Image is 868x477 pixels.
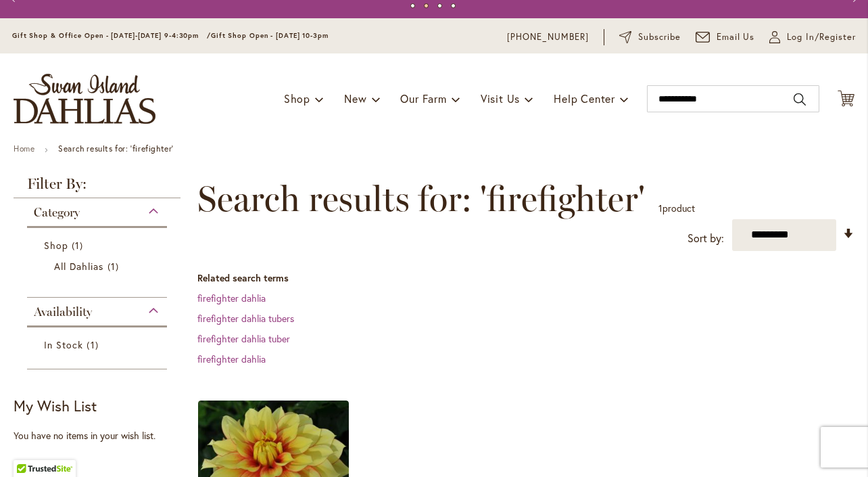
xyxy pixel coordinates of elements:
span: Shop [44,239,68,252]
strong: Search results for: 'firefighter' [58,143,174,154]
button: 2 of 4 [424,3,429,8]
p: product [658,198,695,219]
a: firefighter dahlia [197,292,266,304]
a: firefighter dahlia tubers [197,312,294,325]
div: You have no items in your wish list. [14,429,189,442]
span: Visit Us [481,91,520,106]
a: All Dahlias [54,259,143,273]
a: firefighter dahlia tuber [197,332,290,345]
span: Availability [34,304,92,319]
span: Category [34,205,80,220]
span: Search results for: 'firefighter' [197,179,645,219]
span: Email Us [717,30,755,44]
span: Log In/Register [787,30,856,44]
span: All Dahlias [54,260,104,273]
a: firefighter dahlia [197,353,266,365]
span: Subscribe [638,30,681,44]
a: store logo [14,74,155,124]
label: Sort by: [688,226,724,251]
a: In Stock 1 [44,338,153,352]
span: 1 [107,259,122,273]
a: Log In/Register [769,30,856,44]
a: Shop [44,238,153,252]
strong: My Wish List [14,396,97,415]
button: 4 of 4 [451,3,456,8]
span: 1 [658,202,662,214]
span: In Stock [44,338,83,351]
strong: Filter By: [14,177,180,198]
a: Home [14,143,34,154]
a: [PHONE_NUMBER] [507,30,589,44]
span: 1 [87,338,101,352]
a: Email Us [696,30,755,44]
span: New [344,91,366,106]
dt: Related search terms [197,271,854,285]
span: Shop [284,91,310,106]
span: 1 [72,238,87,252]
span: Our Farm [400,91,446,106]
a: Subscribe [619,30,681,44]
button: 3 of 4 [437,3,442,8]
button: 1 of 4 [410,3,415,8]
span: Gift Shop Open - [DATE] 10-3pm [211,31,329,40]
span: Gift Shop & Office Open - [DATE]-[DATE] 9-4:30pm / [12,31,211,40]
span: Help Center [554,91,615,106]
iframe: Launch Accessibility Center [10,429,48,467]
